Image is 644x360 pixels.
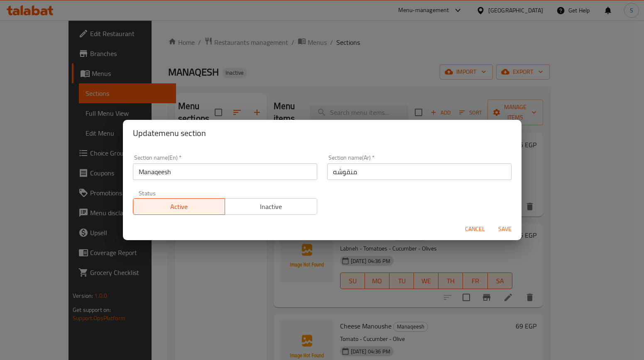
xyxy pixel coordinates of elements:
button: Save [492,221,518,237]
span: Active [137,201,222,213]
input: Please enter section name(ar) [327,163,512,180]
h2: Update menu section [133,126,512,140]
button: Cancel [462,221,488,237]
span: Save [495,224,515,234]
span: Inactive [228,201,314,213]
span: Cancel [465,224,485,234]
button: Inactive [225,198,317,215]
input: Please enter section name(en) [133,163,317,180]
button: Active [133,198,225,215]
